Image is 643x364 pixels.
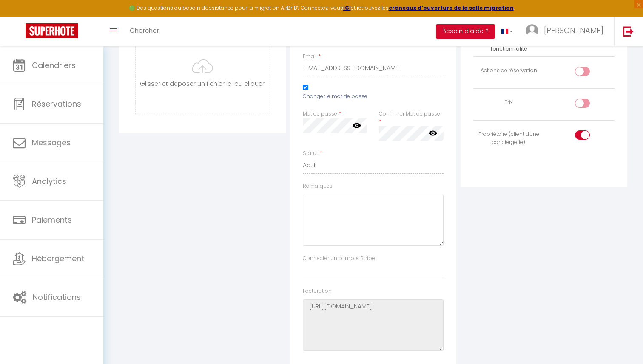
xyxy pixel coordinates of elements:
[526,24,538,37] img: ...
[303,182,333,190] label: Remarques
[519,17,614,46] a: ... [PERSON_NAME]
[32,60,76,71] span: Calendriers
[303,93,367,101] label: Changer le mot de passe
[32,137,71,148] span: Messages
[544,25,603,36] span: [PERSON_NAME]
[32,99,81,109] span: Réservations
[130,26,159,35] span: Chercher
[32,176,66,186] span: Analytics
[303,150,318,158] label: Statut
[379,110,440,118] label: Confirmer Mot de passe
[26,23,78,38] img: Super Booking
[477,99,541,107] div: Prix
[477,67,541,75] div: Actions de réservation
[436,24,495,39] button: Besoin d'aide ?
[303,254,375,262] label: Connecter un compte Stripe
[33,292,81,302] span: Notifications
[7,3,32,29] button: Ouvrir le widget de chat LiveChat
[303,287,332,295] label: Facturation
[303,53,317,61] label: Email
[389,4,514,11] a: créneaux d'ouverture de la salle migration
[123,17,165,46] a: Chercher
[477,130,541,147] div: Propriétaire (client d'une conciergerie)
[303,110,337,118] label: Mot de passe
[32,214,72,225] span: Paiements
[607,326,637,358] iframe: Chat
[623,26,634,37] img: logout
[343,4,351,11] a: ICI
[32,253,84,264] span: Hébergement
